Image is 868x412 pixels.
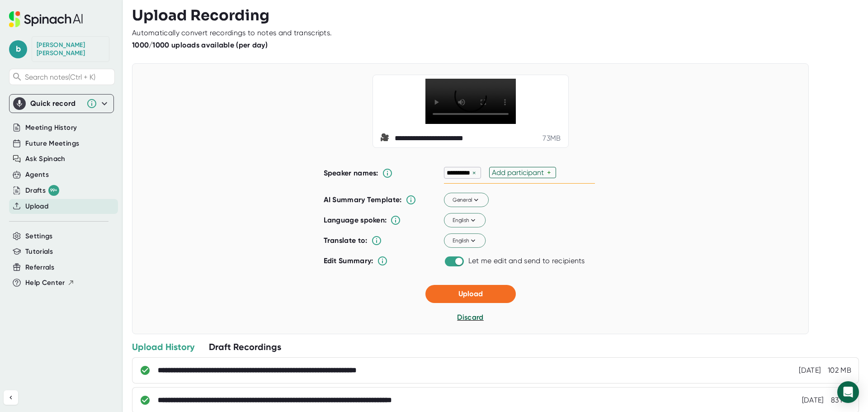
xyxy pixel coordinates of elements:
[25,138,79,149] button: Future Meetings
[25,154,66,164] button: Ask Spinach
[30,99,82,108] div: Quick record
[324,195,402,204] b: AI Summary Template:
[799,366,821,375] div: 9/23/2025, 7:16:44 PM
[828,366,851,375] div: 102 MB
[25,185,59,196] div: Drafts
[324,256,373,265] b: Edit Summary:
[547,168,553,177] div: +
[470,169,478,177] div: ×
[209,341,281,353] div: Draft Recordings
[444,213,486,228] button: English
[457,313,483,322] span: Discard
[457,312,483,323] button: Discard
[132,28,332,38] div: Automatically convert recordings to notes and transcripts.
[25,201,48,212] button: Upload
[25,185,59,196] button: Drafts 99+
[380,133,391,144] span: video
[25,278,75,288] button: Help Center
[444,234,486,248] button: English
[13,95,110,113] div: Quick record
[37,41,104,57] div: Brady Rowe
[425,285,516,303] button: Upload
[25,123,77,133] button: Meeting History
[25,246,53,257] button: Tutorials
[468,256,585,265] div: Let me edit and send to recipients
[9,40,27,58] span: b
[25,231,53,242] button: Settings
[542,134,561,143] div: 73 MB
[25,278,65,288] span: Help Center
[492,168,547,177] div: Add participant
[452,237,477,245] span: English
[48,185,59,196] div: 99+
[4,390,18,405] button: Collapse sidebar
[444,193,489,208] button: General
[452,196,480,204] span: General
[324,236,368,245] b: Translate to:
[132,7,859,24] h3: Upload Recording
[831,396,852,405] div: 83 MB
[25,73,112,81] span: Search notes (Ctrl + K)
[25,170,49,180] button: Agents
[132,41,268,49] b: 1000/1000 uploads available (per day)
[324,169,378,177] b: Speaker names:
[25,262,54,273] button: Referrals
[837,381,859,403] div: Open Intercom Messenger
[458,289,483,298] span: Upload
[452,216,477,224] span: English
[132,341,194,353] div: Upload History
[324,216,387,224] b: Language spoken:
[802,396,824,405] div: 9/23/2025, 7:08:32 PM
